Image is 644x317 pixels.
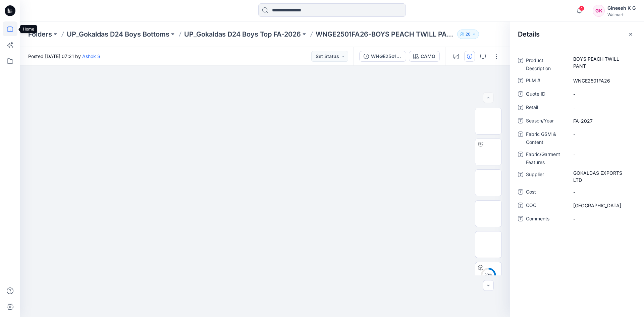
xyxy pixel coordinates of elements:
span: Comments [526,215,566,224]
a: UP_Gokaldas D24 Boys Top FA-2026 [184,30,301,39]
div: Walmart [607,12,636,17]
span: Supplier [526,170,566,184]
button: 20 [457,30,479,39]
a: Ashok S [82,53,100,59]
span: - [573,91,632,98]
span: BOYS PEACH TWILL PANT [573,55,632,69]
span: Season/Year [526,117,566,126]
p: WNGE2501FA26-BOYS PEACH TWILL PANT [316,30,454,39]
div: GK [593,5,605,17]
span: Fabric/Garment Features [526,150,566,166]
span: Product Description [526,56,566,72]
span: GOKALDAS EXPORTS LTD [573,169,632,183]
span: Posted [DATE] 07:21 by [28,53,100,60]
span: - [573,104,632,111]
span: - [573,131,632,138]
span: FA-2027 [573,117,632,124]
span: INDIA [573,202,632,209]
span: - [573,151,632,158]
span: Fabric GSM & Content [526,130,566,146]
span: Cost [526,188,566,197]
span: - [573,189,632,196]
button: Details [464,51,475,62]
button: CAMO [409,51,440,62]
span: - [573,215,632,222]
span: WNGE2501FA26 [573,77,632,84]
span: PLM # [526,76,566,86]
span: Retail [526,103,566,113]
div: 32 % [480,272,496,278]
span: Quote ID [526,90,566,99]
span: 4 [579,6,584,11]
div: CAMO [421,53,435,60]
h2: Details [518,30,540,38]
a: Folders [28,30,52,39]
div: WNGE2501FA26-BOYS PEACH TWILL PANT [371,53,402,60]
div: Gineesh K G [607,4,636,12]
a: UP_Gokaldas D24 Boys Bottoms [67,30,169,39]
p: 20 [466,31,471,38]
span: COO [526,201,566,211]
button: WNGE2501FA26-BOYS PEACH TWILL PANT [359,51,406,62]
